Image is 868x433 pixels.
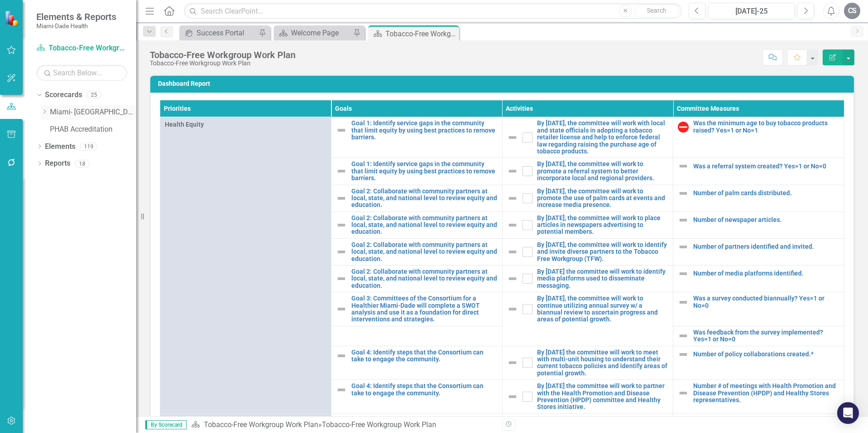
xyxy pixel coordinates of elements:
[673,380,844,414] td: Double-Click to Edit Right Click for Context Menu
[678,215,689,226] img: Not Defined
[537,120,669,155] a: By [DATE], the committee will work with local and state officials in adopting a tobacco retailer ...
[331,292,502,326] td: Double-Click to Edit Right Click for Context Menu
[160,117,331,413] td: Double-Click to Edit
[678,330,689,341] img: Not Defined
[678,241,689,252] img: Not Defined
[204,420,318,429] a: Tobacco-Free Workgroup Work Plan
[844,3,860,19] button: CS
[507,304,518,315] img: Not Defined
[678,268,689,279] img: Not Defined
[693,216,839,223] a: Number of newspaper articles.
[50,124,136,135] a: PHAB Accreditation
[507,166,518,177] img: Not Defined
[336,350,347,361] img: Not Defined
[507,132,518,143] img: Not Defined
[502,346,673,380] td: Double-Click to Edit Right Click for Context Menu
[634,5,680,17] button: Search
[537,188,669,209] a: By [DATE], the committee will work to promote the use of palm cards at events and increase media ...
[150,50,296,60] div: Tobacco-Free Workgroup Work Plan
[331,185,502,212] td: Double-Click to Edit Right Click for Context Menu
[87,91,101,99] div: 25
[331,212,502,238] td: Double-Click to Edit Right Click for Context Menu
[336,273,347,284] img: Not Defined
[693,163,839,170] a: Was a referral system created? Yes=1 or No=0
[673,158,844,185] td: Double-Click to Edit Right Click for Context Menu
[673,117,844,158] td: Double-Click to Edit Right Click for Context Menu
[678,349,689,360] img: Not Defined
[331,266,502,292] td: Double-Click to Edit Right Click for Context Menu
[50,107,136,118] a: Miami- [GEOGRAPHIC_DATA]
[673,326,844,346] td: Double-Click to Edit Right Click for Context Menu
[647,7,666,14] span: Search
[80,143,98,150] div: 119
[182,27,256,39] a: Success Portal
[693,243,839,250] a: Number of partners identified and invited.
[5,10,20,26] img: ClearPoint Strategy
[693,351,839,358] a: Number of policy collaborations created.*
[673,346,844,380] td: Double-Click to Edit Right Click for Context Menu
[336,304,347,315] img: Not Defined
[537,383,669,411] a: By [DATE] the committee will work to partner with the Health Promotion and Disease Prevention (HP...
[673,238,844,265] td: Double-Click to Edit Right Click for Context Menu
[291,27,351,39] div: Welcome Page
[673,185,844,212] td: Double-Click to Edit Right Click for Context Menu
[678,161,689,172] img: Not Defined
[507,193,518,204] img: Not Defined
[351,120,498,141] a: Goal 1: Identify service gaps in the community that limit equity by using best practices to remov...
[331,346,502,380] td: Double-Click to Edit Right Click for Context Menu
[331,117,502,158] td: Double-Click to Edit Right Click for Context Menu
[145,420,187,429] span: By Scorecard
[351,295,498,323] a: Goal 3: Committees of the Consortium for a Healthier Miami-Dade will complete a SWOT analysis and...
[693,295,839,309] a: Was a survey conducted biannually? Yes=1 or No=0
[693,190,839,197] a: Number of palm cards distributed.
[351,188,498,209] a: Goal 2: Collaborate with community partners at local, state, and national level to review equity ...
[537,241,669,262] a: By [DATE], the committee will work to identify and invite diverse partners to the Tobacco Free Wo...
[191,420,495,430] div: »
[351,241,498,262] a: Goal 2: Collaborate with community partners at local, state, and national level to review equity ...
[537,268,669,289] a: By [DATE] the committee will work to identify media platforms used to disseminate messaging.
[502,212,673,238] td: Double-Click to Edit Right Click for Context Menu
[678,297,689,308] img: Not Defined
[537,161,669,182] a: By [DATE], the committee will work to promote a referral system to better incorporate local and r...
[502,117,673,158] td: Double-Click to Edit Right Click for Context Menu
[331,158,502,185] td: Double-Click to Edit Right Click for Context Menu
[322,420,436,429] div: Tobacco-Free Workgroup Work Plan
[184,3,682,19] input: Search ClearPoint...
[45,158,70,169] a: Reports
[673,266,844,292] td: Double-Click to Edit Right Click for Context Menu
[351,349,498,363] a: Goal 4: Identify steps that the Consortium can take to engage the community.
[75,160,89,167] div: 18
[502,266,673,292] td: Double-Click to Edit Right Click for Context Menu
[507,246,518,257] img: Not Defined
[537,295,669,323] a: By [DATE], the committee will work to continue utilizing annual survey w/ a biannual review to as...
[693,120,839,134] a: Was the minimum age to buy tobacco products raised? Yes=1 or No=1
[693,270,839,277] a: Number of media platforms identified.
[385,28,457,39] div: Tobacco-Free Workgroup Work Plan
[507,391,518,402] img: Not Defined
[336,166,347,177] img: Not Defined
[502,185,673,212] td: Double-Click to Edit Right Click for Context Menu
[351,268,498,289] a: Goal 2: Collaborate with community partners at local, state, and national level to review equity ...
[165,120,326,129] span: Health Equity
[197,27,256,39] div: Success Portal
[537,215,669,236] a: By [DATE], the committee will work to place articles in newspapers advertising to potential members.
[336,220,347,231] img: Not Defined
[507,357,518,368] img: Not Defined
[711,6,792,17] div: [DATE]-25
[331,238,502,265] td: Double-Click to Edit Right Click for Context Menu
[502,158,673,185] td: Double-Click to Edit Right Click for Context Menu
[331,380,502,414] td: Double-Click to Edit Right Click for Context Menu
[336,246,347,257] img: Not Defined
[36,11,116,22] span: Elements & Reports
[673,212,844,238] td: Double-Click to Edit Right Click for Context Menu
[693,383,839,403] a: Number # of meetings with Health Promotion and Disease Prevention (HPDP) and Healthy Stores repre...
[45,90,82,100] a: Scorecards
[351,383,498,397] a: Goal 4: Identify steps that the Consortium can take to engage the community.
[351,161,498,182] a: Goal 1: Identify service gaps in the community that limit equity by using best practices to remov...
[158,80,849,87] h3: Dashboard Report
[36,43,127,54] a: Tobacco-Free Workgroup Work Plan
[537,349,669,377] a: By [DATE] the committee will work to meet with multi-unit housing to understand their current tob...
[678,122,689,133] img: No Progress/Overdue
[507,220,518,231] img: Not Defined
[36,65,127,81] input: Search Below...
